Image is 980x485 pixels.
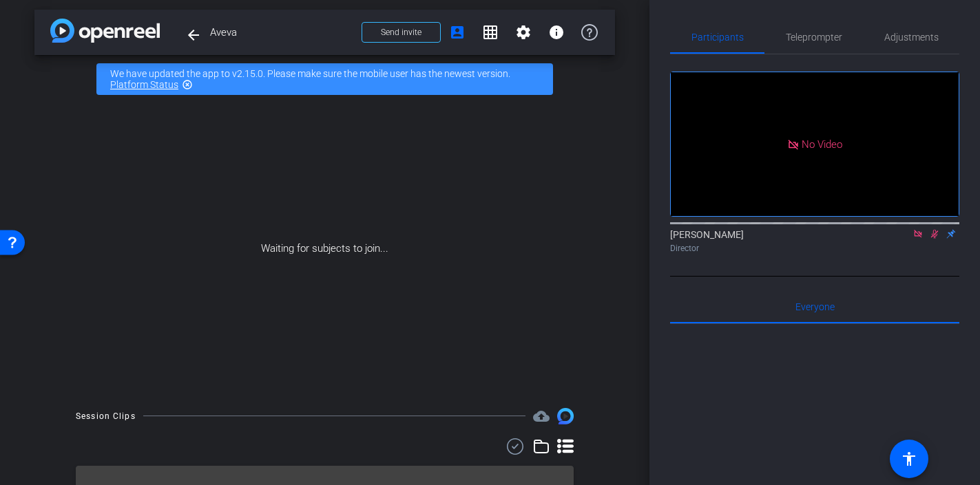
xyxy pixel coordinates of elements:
[210,19,353,46] span: Aveva
[50,19,160,43] img: app-logo
[482,24,499,41] mat-icon: grid_on
[533,408,550,424] mat-icon: cloud_upload
[362,22,441,43] button: Send invite
[34,103,615,394] div: Waiting for subjects to join...
[670,228,959,255] div: [PERSON_NAME]
[515,24,532,41] mat-icon: settings
[110,79,178,90] a: Platform Status
[802,138,842,150] span: No Video
[76,409,136,423] div: Session Clips
[96,63,553,95] div: We have updated the app to v2.15.0. Please make sure the mobile user has the newest version.
[786,32,842,42] span: Teleprompter
[795,302,835,312] span: Everyone
[449,24,466,41] mat-icon: account_box
[381,27,421,38] span: Send invite
[548,24,565,41] mat-icon: info
[670,242,959,255] div: Director
[901,451,917,467] mat-icon: accessibility
[533,408,550,424] span: Destinations for your clips
[691,32,744,42] span: Participants
[182,79,193,90] mat-icon: highlight_off
[557,408,574,424] img: Session clips
[185,27,202,43] mat-icon: arrow_back
[884,32,939,42] span: Adjustments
